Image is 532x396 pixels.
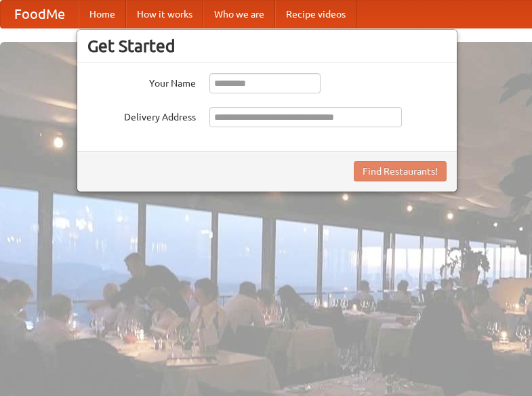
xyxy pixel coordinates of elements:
[354,161,447,181] button: Find Restaurants!
[87,107,196,124] label: Delivery Address
[275,1,356,28] a: Recipe videos
[87,73,196,90] label: Your Name
[126,1,203,28] a: How it works
[1,1,79,28] a: FoodMe
[87,36,447,56] h3: Get Started
[79,1,126,28] a: Home
[203,1,275,28] a: Who we are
